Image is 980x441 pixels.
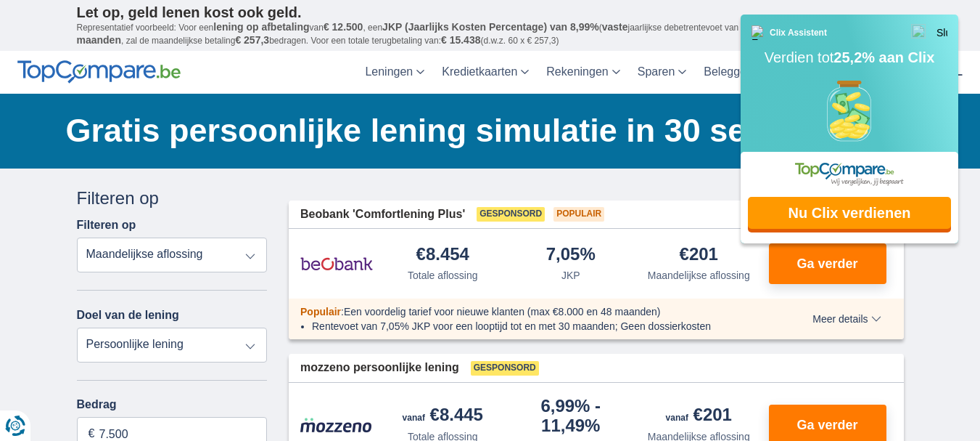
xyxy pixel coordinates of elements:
span: 60 maanden [77,21,856,46]
span: Beobank 'Comfortlening Plus' [300,206,465,223]
button: Meer details [802,313,892,325]
span: € 12.500 [324,21,363,33]
span: vaste [602,21,628,33]
label: Bedrag [77,398,268,411]
p: Let op, geld lenen kost ook geld. [77,4,904,21]
span: Een voordelig tarief voor nieuwe klanten (max €8.000 en 48 maanden) [344,306,661,317]
div: €8.454 [416,246,469,265]
div: Filteren op [77,186,268,211]
button: Ga verder [769,243,886,284]
a: Kredietkaarten [433,51,538,94]
a: Beleggen [695,51,773,94]
a: Sparen [629,51,696,94]
span: € 15.438 [441,34,481,46]
label: Filteren op [77,219,136,232]
span: JKP (Jaarlijks Kosten Percentage) van 8,99% [382,21,599,33]
div: : [289,304,771,319]
div: Totale aflossing [408,268,478,283]
span: Ga verder [796,418,857,432]
span: mozzeno persoonlijke lening [300,360,459,376]
p: Representatief voorbeeld: Voor een van , een ( jaarlijkse debetrentevoet van 8,99%) en een loopti... [77,21,904,47]
li: Rentevoet van 7,05% JKP voor een looptijd tot en met 30 maanden; Geen dossierkosten [312,319,759,333]
span: Gesponsord [477,207,545,222]
a: Rekeningen [538,51,628,94]
span: Populair [553,207,604,222]
img: product.pl.alt Mozzeno [300,417,373,433]
div: Maandelijkse aflossing [648,268,750,283]
span: Ga verder [796,257,857,270]
span: Gesponsord [471,361,539,376]
div: 6,99% [513,397,630,434]
h1: Gratis persoonlijke lening simulatie in 30 seconden! [66,108,904,153]
a: Leningen [356,51,433,94]
div: €201 [666,406,732,426]
div: €201 [680,246,718,265]
span: Populair [300,306,341,317]
div: €8.445 [403,406,483,426]
label: Doel van de lening [77,309,179,322]
span: € 257,3 [235,34,269,46]
div: 7,05% [546,246,596,265]
div: JKP [561,268,580,283]
img: product.pl.alt Beobank [300,246,373,282]
span: Meer details [812,314,881,324]
span: lening op afbetaling [213,21,309,33]
img: TopCompare [17,60,181,84]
